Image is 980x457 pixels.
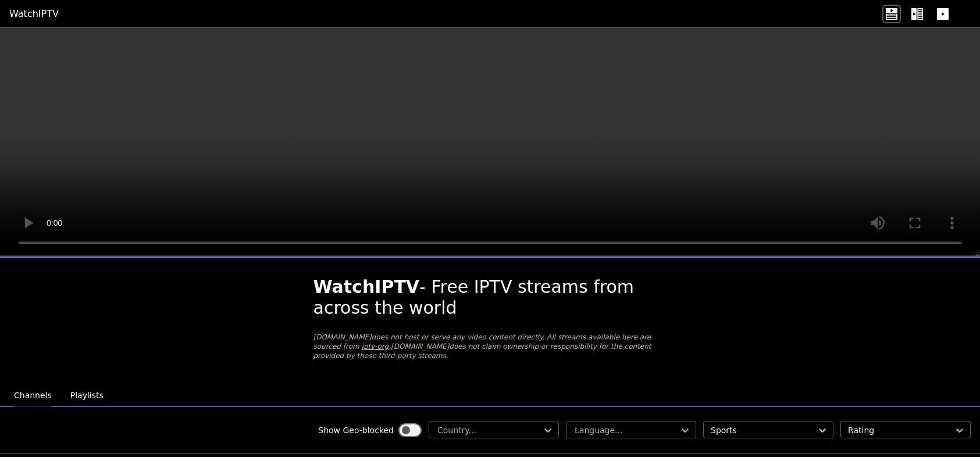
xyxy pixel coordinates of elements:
[318,424,394,436] label: Show Geo-blocked
[14,385,52,407] button: Channels
[313,277,420,297] span: WatchIPTV
[391,342,449,350] a: [DOMAIN_NAME]
[313,332,667,360] p: does not host or serve any video content directly. All streams available here are sourced from . ...
[313,277,667,318] h1: - Free IPTV streams from across the world
[9,7,59,21] a: WatchIPTV
[70,385,104,407] button: Playlists
[362,342,389,350] a: iptv-org
[313,333,372,341] a: [DOMAIN_NAME]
